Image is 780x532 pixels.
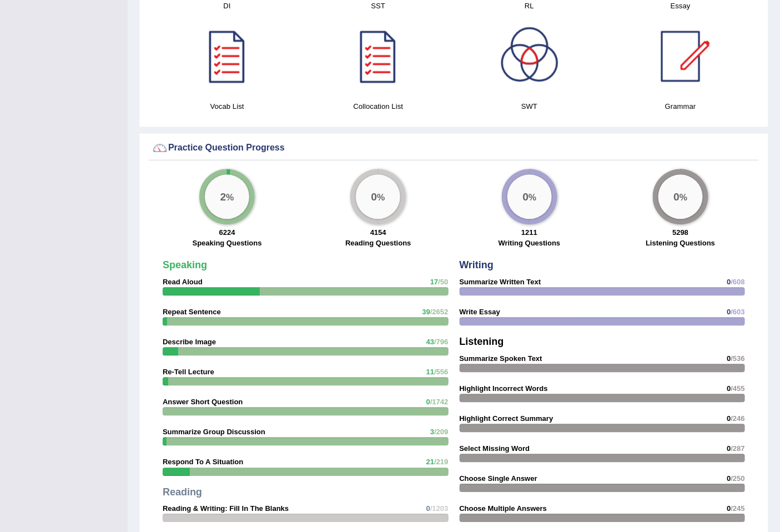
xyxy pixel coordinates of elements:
[460,474,537,483] strong: Choose Single Answer
[434,458,448,466] span: /219
[193,238,262,248] label: Speaking Questions
[727,414,731,423] span: 0
[727,444,731,453] span: 0
[727,354,731,363] span: 0
[426,398,430,406] span: 0
[731,414,745,423] span: /246
[163,259,207,270] strong: Speaking
[727,308,731,316] span: 0
[163,458,243,466] strong: Respond To A Situation
[426,338,434,346] span: 43
[460,384,548,393] strong: Highlight Incorrect Words
[611,101,751,112] h4: Grammar
[219,228,235,237] strong: 6224
[646,238,715,248] label: Listening Questions
[522,190,529,202] big: 0
[163,368,214,376] strong: Re-Tell Lecture
[163,308,221,316] strong: Repeat Sentence
[460,278,541,286] strong: Summarize Written Text
[731,504,745,513] span: /245
[163,486,202,498] strong: Reading
[163,428,265,436] strong: Summarize Group Discussion
[460,259,494,270] strong: Writing
[356,174,400,219] div: %
[731,308,745,316] span: /603
[438,278,448,286] span: /50
[434,368,448,376] span: /556
[430,428,434,436] span: 3
[163,278,203,286] strong: Read Aloud
[727,278,731,286] span: 0
[430,278,438,286] span: 17
[163,504,289,513] strong: Reading & Writing: Fill In The Blanks
[727,504,731,513] span: 0
[460,504,547,513] strong: Choose Multiple Answers
[460,336,504,347] strong: Listening
[658,174,703,219] div: %
[308,101,448,112] h4: Collocation List
[345,238,411,248] label: Reading Questions
[460,444,530,453] strong: Select Missing Word
[507,174,552,219] div: %
[163,398,243,406] strong: Answer Short Question
[672,228,688,237] strong: 5298
[430,504,449,513] span: /1203
[430,398,449,406] span: /1742
[731,278,745,286] span: /608
[163,338,216,346] strong: Describe Image
[205,174,249,219] div: %
[220,190,227,202] big: 2
[521,228,537,237] strong: 1211
[157,101,297,112] h4: Vocab List
[430,308,449,316] span: /2652
[727,474,731,483] span: 0
[460,101,600,112] h4: SWT
[370,228,386,237] strong: 4154
[434,428,448,436] span: /209
[460,354,542,363] strong: Summarize Spoken Text
[673,190,680,202] big: 0
[731,444,745,453] span: /287
[460,308,500,316] strong: Write Essay
[371,190,378,202] big: 0
[426,368,434,376] span: 11
[152,139,756,156] div: Practice Question Progress
[434,338,448,346] span: /796
[426,504,430,513] span: 0
[460,414,553,423] strong: Highlight Correct Summary
[422,308,430,316] span: 39
[731,384,745,393] span: /455
[426,458,434,466] span: 21
[731,354,745,363] span: /536
[731,474,745,483] span: /250
[727,384,731,393] span: 0
[499,238,561,248] label: Writing Questions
